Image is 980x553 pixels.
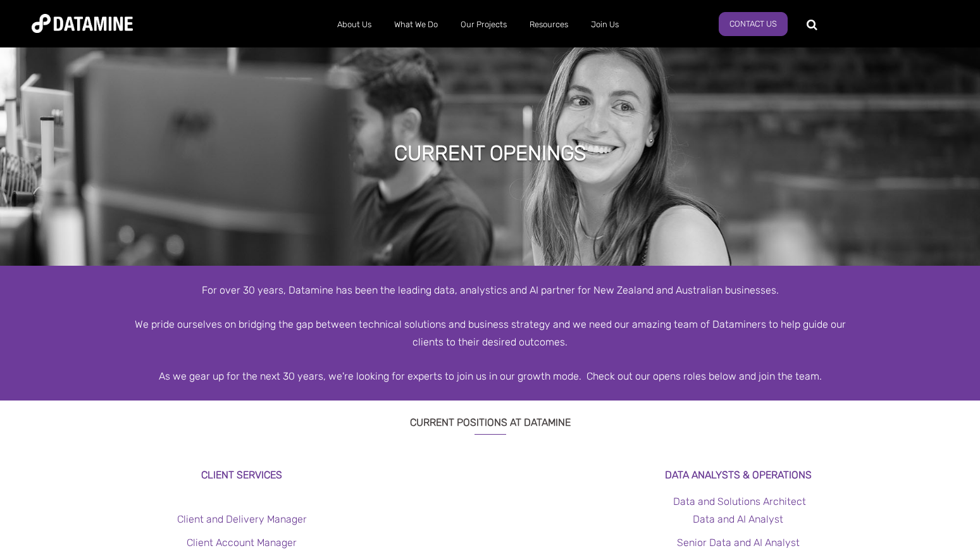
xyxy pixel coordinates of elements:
[32,14,133,33] img: Datamine
[187,537,297,549] a: Client Account Manager
[719,12,788,36] a: Contact Us
[326,8,383,41] a: About Us
[383,8,449,41] a: What We Do
[130,368,851,385] div: As we gear up for the next 30 years, we're looking for experts to join us in our growth mode. Che...
[130,401,851,435] h3: CURRENT POSITIONS AT DATAMINE
[580,8,630,41] a: Join Us
[673,495,806,507] a: Data and Solutions Architect
[394,139,586,167] h1: Current Openings
[130,282,851,299] div: For over 30 years, Datamine has been the leading data, analystics and AI partner for New Zealand ...
[32,466,452,483] h3: Client Services
[528,466,948,483] h3: Data Analysts & Operations
[693,513,783,525] a: Data and AI Analyst
[677,537,800,549] a: Senior Data and AI Analyst
[130,316,851,350] div: We pride ourselves on bridging the gap between technical solutions and business strategy and we n...
[518,8,580,41] a: Resources
[177,513,307,525] a: Client and Delivery Manager
[449,8,518,41] a: Our Projects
